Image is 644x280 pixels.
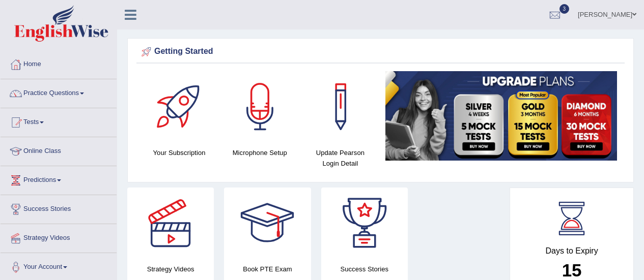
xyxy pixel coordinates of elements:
h4: Microphone Setup [225,147,295,158]
a: Practice Questions [1,79,117,105]
h4: Success Stories [321,264,408,274]
span: 3 [559,4,570,14]
div: Getting Started [139,44,622,59]
b: 15 [562,260,582,280]
a: Predictions [1,166,117,192]
h4: Strategy Videos [127,264,214,274]
img: small5.jpg [385,71,617,161]
a: Success Stories [1,195,117,221]
h4: Update Pearson Login Detail [305,147,375,169]
a: Online Class [1,137,117,163]
h4: Book PTE Exam [224,264,311,274]
a: Tests [1,108,117,134]
a: Strategy Videos [1,224,117,250]
h4: Your Subscription [144,147,214,158]
a: Home [1,50,117,76]
h4: Days to Expiry [521,246,622,256]
a: Your Account [1,253,117,278]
